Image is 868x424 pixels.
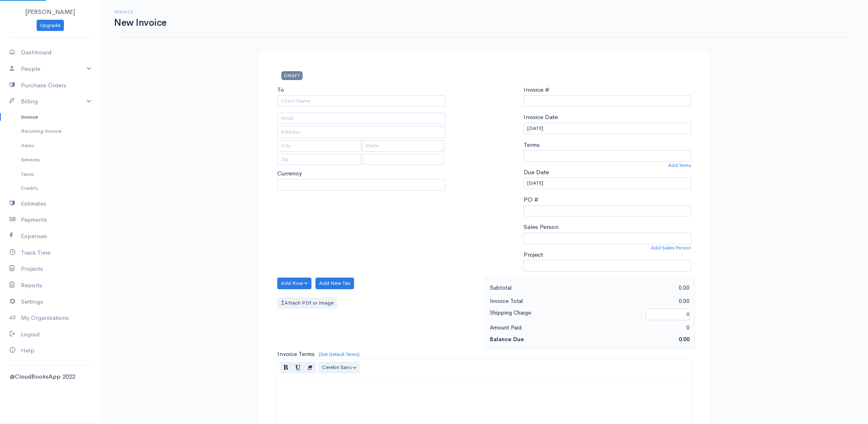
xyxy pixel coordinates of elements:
[319,351,360,358] a: (Set Default Terms)
[277,140,361,152] input: City
[524,195,538,204] label: PO #
[322,364,352,370] span: Cerebri Sans
[524,113,558,122] label: Invoice Date
[486,308,642,321] div: Shipping Charge
[490,335,524,343] strong: Balance Due
[280,362,292,373] button: Bold (⌘+B)
[524,85,549,95] label: Invoice #
[590,283,694,293] div: 0.00
[277,113,445,124] input: Email
[315,278,354,289] button: Add New Tax
[524,177,692,189] input: dd-mm-yyyy
[486,323,590,333] div: Amount Paid
[277,95,445,107] input: Client Name
[590,296,694,306] div: 0.00
[524,123,692,134] input: dd-mm-yyyy
[486,283,590,293] div: Subtotal
[277,154,361,165] input: Zip
[292,362,304,373] button: Underline (⌘+U)
[277,278,311,289] button: Add Row
[524,250,543,259] label: Project
[362,140,444,152] input: State
[304,362,316,373] button: Remove Font Style (⌘+\)
[590,323,694,333] div: 0
[114,18,167,28] h1: New Invoice
[10,372,91,381] div: @CloudBooksApp 2022
[524,222,559,232] label: Sales Person
[679,335,690,343] span: 0.00
[277,126,445,138] input: Address
[114,10,167,14] h6: Invoice
[281,71,303,80] span: DRAFT
[277,169,302,178] label: Currency
[277,350,315,359] label: Invoice Terms
[318,362,360,373] button: Font Family
[37,20,64,31] a: Upgrade
[25,8,75,16] span: [PERSON_NAME]
[486,296,590,306] div: Invoice Total
[524,168,549,177] label: Due Date
[651,244,691,251] a: Add Sales Person
[277,297,337,309] label: Attach PDf or Image
[277,85,284,95] label: To
[524,140,540,150] label: Terms
[668,162,691,169] a: Add Terms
